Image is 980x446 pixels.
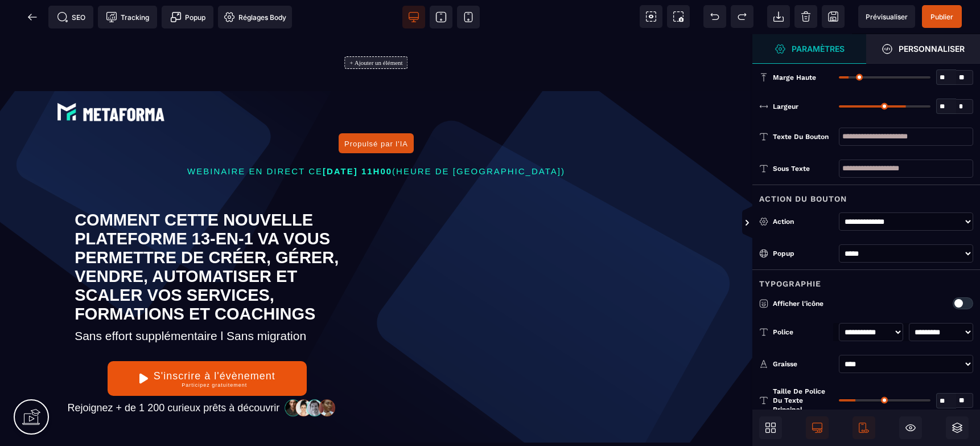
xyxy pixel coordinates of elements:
div: Action du bouton [752,185,980,206]
span: Aperçu [858,5,915,28]
div: Sous texte [773,163,833,174]
span: Favicon [218,6,292,28]
div: Popup [773,248,833,259]
span: Défaire [703,5,726,28]
span: Ouvrir les blocs [759,416,782,439]
span: Enregistrer le contenu [922,5,962,28]
strong: Paramètres [792,44,845,53]
span: [DATE] 11H00 [323,132,392,142]
span: Importer [767,5,790,28]
p: Afficher l'icône [759,298,901,309]
text: Sans effort supplémentaire l Sans migration [75,292,340,312]
span: Enregistrer [822,5,845,28]
span: Tracking [106,11,149,23]
span: Largeur [773,102,798,111]
span: Rétablir [731,5,753,28]
span: Masquer le bloc [899,416,922,439]
span: Afficher les vues [752,206,764,240]
img: e6894688e7183536f91f6cf1769eef69_LOGO_BLANC.png [54,66,168,91]
p: WEBINAIRE EN DIRECT CE (HEURE DE [GEOGRAPHIC_DATA]) [34,128,718,146]
text: COMMENT CETTE NOUVELLE PLATEFORME 13-EN-1 VA VOUS PERMETTRE DE CRÉER, GÉRER, VENDRE, AUTOMATISER ... [75,174,340,292]
span: Voir tablette [430,6,452,28]
span: Nettoyage [794,5,817,28]
span: Voir les composants [640,5,662,28]
span: Ouvrir les calques [946,416,969,439]
button: S'inscrire à l'évènementParticipez gratuitement [108,327,307,362]
span: Ouvrir le gestionnaire de styles [866,34,980,64]
span: Réglages Body [224,11,286,23]
span: Capture d'écran [667,5,690,28]
div: Texte du bouton [773,131,833,142]
span: Voir mobile [457,6,480,28]
span: SEO [57,11,85,23]
span: Voir bureau [402,6,425,28]
span: Retour [21,6,44,28]
span: Afficher le mobile [853,416,875,439]
div: Graisse [773,358,833,370]
span: Marge haute [773,73,816,82]
text: Rejoignez + de 1 200 curieux prêts à découvrir [65,365,283,383]
img: 32586e8465b4242308ef789b458fc82f_community-people.png [282,365,339,383]
span: Publier [930,13,953,21]
strong: Personnaliser [899,44,965,53]
span: Créer une alerte modale [162,6,213,28]
span: Prévisualiser [866,13,908,21]
span: Code de suivi [98,6,157,28]
div: Action [773,216,833,227]
button: Propulsé par l'IA [339,99,414,119]
span: Taille de police du texte principal [773,387,833,414]
div: Police [773,326,833,338]
span: Ouvrir le gestionnaire de styles [752,34,866,64]
span: Afficher le desktop [806,416,829,439]
span: Métadata SEO [48,6,93,28]
span: Popup [170,11,205,23]
div: Typographie [752,269,980,290]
